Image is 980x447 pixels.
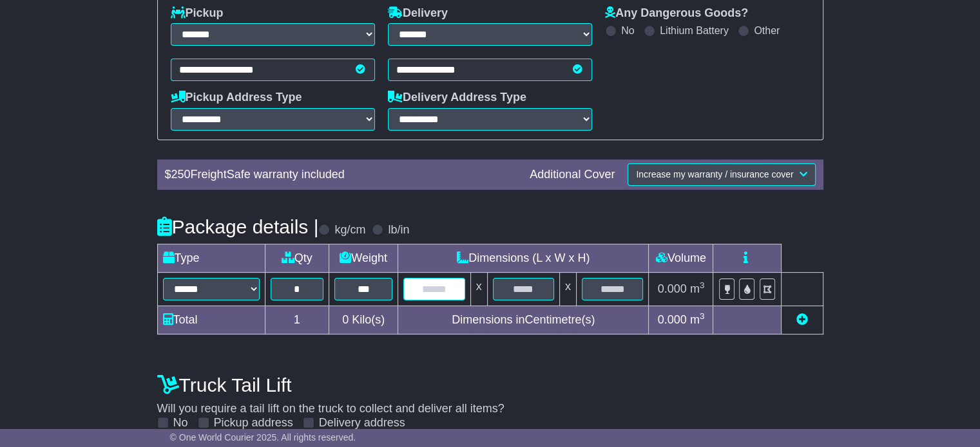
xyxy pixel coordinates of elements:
span: 250 [171,168,191,181]
td: Volume [649,244,713,273]
span: 0 [342,313,349,326]
h4: Package details | [157,216,319,237]
td: Total [157,306,265,334]
label: No [621,24,634,37]
td: Weight [329,244,398,273]
label: lb/in [388,223,409,237]
span: m [690,313,705,326]
label: No [173,416,188,430]
label: Delivery Address Type [388,91,526,105]
div: Additional Cover [523,168,621,182]
label: Pickup Address Type [171,91,302,105]
td: Kilo(s) [329,306,398,334]
label: Other [754,24,780,37]
h4: Truck Tail Lift [157,374,823,396]
span: 0.000 [658,282,687,295]
a: Add new item [796,313,808,326]
sup: 3 [700,280,705,290]
label: Delivery [388,6,448,21]
label: Pickup address [214,416,293,430]
label: Delivery address [319,416,405,430]
label: Lithium Battery [660,24,729,37]
label: Any Dangerous Goods? [605,6,748,21]
label: kg/cm [334,223,365,237]
span: © One World Courier 2025. All rights reserved. [170,432,356,442]
span: 0.000 [658,313,687,326]
sup: 3 [700,311,705,321]
td: x [470,273,487,306]
span: Increase my warranty / insurance cover [636,169,793,179]
button: Increase my warranty / insurance cover [628,163,815,186]
td: Dimensions (L x W x H) [398,244,649,273]
span: m [690,282,705,295]
td: 1 [265,306,329,334]
td: Qty [265,244,329,273]
td: x [560,273,577,306]
div: $ FreightSafe warranty included [159,168,524,182]
label: Pickup [171,6,224,21]
td: Dimensions in Centimetre(s) [398,306,649,334]
div: Will you require a tail lift on the truck to collect and deliver all items? [151,367,830,430]
td: Type [157,244,265,273]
